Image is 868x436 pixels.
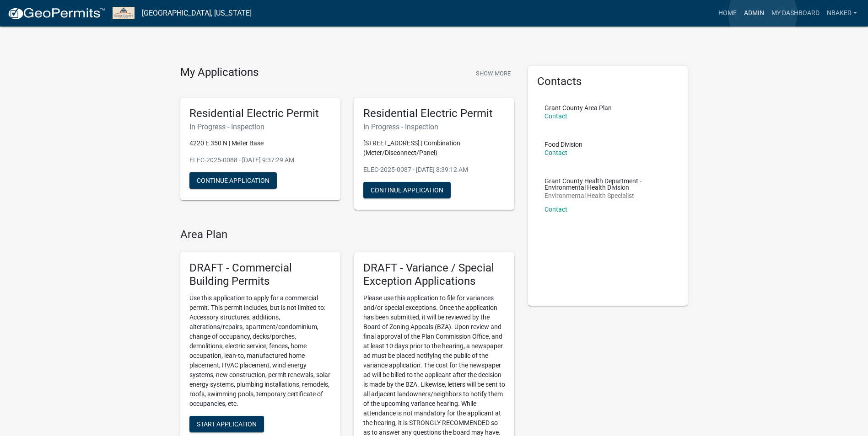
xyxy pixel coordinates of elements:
[142,5,252,21] a: [GEOGRAPHIC_DATA], [US_STATE]
[113,7,135,19] img: Grant County, Indiana
[189,261,331,288] h5: DRAFT - Commercial Building Permits
[363,122,505,131] h6: In Progress - Inspection
[189,107,331,120] h5: Residential Electric Permit
[823,5,861,22] a: nbaker
[189,416,264,432] button: Start Application
[180,66,259,80] h4: My Applications
[189,138,331,148] p: 4220 E 350 N | Meter Base
[189,172,277,189] button: Continue Application
[768,5,823,22] a: My Dashboard
[363,107,505,120] h5: Residential Electric Permit
[545,105,612,111] p: Grant County Area Plan
[363,182,451,198] button: Continue Application
[545,206,567,213] a: Contact
[545,149,567,156] a: Contact
[545,141,582,148] p: Food Division
[545,192,672,199] p: Environmental Health Specialist
[545,178,672,191] p: Grant County Health Department - Environmental Health Division
[189,155,331,165] p: ELEC-2025-0088 - [DATE] 9:37:29 AM
[363,165,505,175] p: ELEC-2025-0087 - [DATE] 8:39:12 AM
[740,5,768,22] a: Admin
[363,261,505,288] h5: DRAFT - Variance / Special Exception Applications
[180,228,514,241] h4: Area Plan
[472,66,514,81] button: Show More
[189,293,331,409] p: Use this application to apply for a commercial permit. This permit includes, but is not limited t...
[545,112,567,120] a: Contact
[537,75,679,88] h5: Contacts
[197,420,257,427] span: Start Application
[363,138,505,158] p: [STREET_ADDRESS] | Combination (Meter/Disconnect/Panel)
[189,122,331,131] h6: In Progress - Inspection
[715,5,740,22] a: Home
